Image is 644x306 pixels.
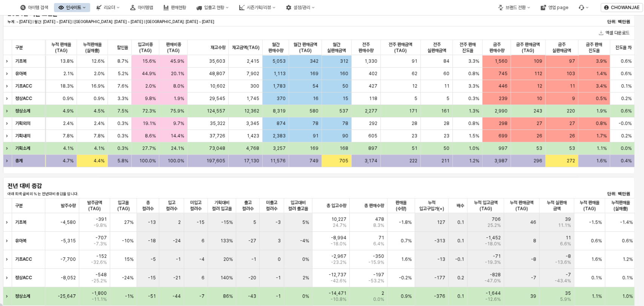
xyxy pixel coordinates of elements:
[369,71,377,77] span: 402
[96,216,107,222] span: -391
[211,200,233,212] span: 기획대비 컬러 입고율
[589,219,602,225] span: -1.5%
[469,95,480,101] span: 0.3%
[443,58,449,64] span: 84
[94,120,105,126] span: 2.4%
[63,95,74,101] span: 0.9%
[3,55,13,67] div: Expand row
[3,130,13,142] div: Expand row
[273,145,286,151] span: 3,257
[16,3,52,12] div: 아이템 검색
[569,120,575,126] span: 27
[171,108,184,114] span: 75.9%
[469,71,480,77] span: 0.8%
[499,95,507,101] span: 239
[620,219,633,225] span: -1.4%
[3,155,13,167] div: Expand row
[143,120,156,126] span: 19.1%
[443,145,449,151] span: 50
[566,71,575,77] span: 103
[15,146,30,151] strong: 기획소계
[441,158,449,164] span: 211
[145,83,156,89] span: 2.0%
[292,42,319,54] span: 월간 판매금액(TAG)
[533,158,542,164] span: 296
[548,5,568,10] div: 영업 page
[409,158,417,164] span: 222
[342,120,348,126] span: 78
[246,145,260,151] span: 4,768
[565,216,571,222] span: 39
[117,108,128,114] span: 7.5%
[15,133,30,138] strong: 기획내의
[469,58,480,64] span: 3.3%
[313,95,318,101] span: 16
[399,219,412,225] span: -1.8%
[495,58,507,64] span: 1,560
[536,3,573,12] div: 영업 page
[621,108,632,114] span: 0.6%
[178,219,181,225] span: 2
[543,200,571,212] span: 누적 실판매 금액
[457,219,464,225] span: 0.1
[310,71,318,77] span: 169
[536,133,542,139] span: 26
[572,95,575,101] span: 9
[15,203,23,209] span: 구분
[469,133,480,139] span: 1.5%
[495,108,507,114] span: 2,990
[142,108,156,114] span: 72.3%
[207,158,226,164] span: 197,605
[621,83,632,89] span: 0.1%
[470,200,501,212] span: 누적 입고금액(TAG)
[60,83,74,89] span: 18.3%
[596,83,607,89] span: 3.4%
[142,145,156,151] span: 27.7%
[94,158,105,164] span: 4.4%
[171,133,184,139] span: 14.4%
[124,219,134,225] span: 27%
[232,45,260,51] span: 재고금액(TAG)
[263,200,281,212] span: 미출고 컬러수
[578,18,630,25] p: 단위: 백만원
[444,120,449,126] span: 28
[142,58,156,64] span: 15.6%
[493,3,535,12] div: 브랜드 전환
[63,158,74,164] span: 4.7%
[210,95,226,101] span: 29,545
[3,92,13,105] div: Expand row
[339,108,348,114] span: 537
[15,45,23,51] span: 구분
[498,145,507,151] span: 997
[174,83,184,89] span: 8.0%
[148,219,156,225] span: -13
[412,145,417,151] span: 51
[621,158,632,164] span: 0.4%
[15,121,30,126] strong: 기획외의
[444,83,449,89] span: 11
[277,120,286,126] span: 874
[368,145,377,151] span: 897
[3,142,13,154] div: Expand row
[340,71,348,77] span: 160
[596,108,607,114] span: 1.9%
[63,108,74,114] span: 4.9%
[207,108,226,114] span: 124,557
[8,191,423,197] p: 아래 회색 글씨의 % 는 전년대비 증감율 입니다.
[3,232,13,250] div: Expand row
[549,42,575,54] span: 금주 실판매금액
[54,3,90,12] button: 인사이트
[94,71,105,77] span: 2.0%
[253,219,256,225] span: 5
[15,71,26,76] strong: 유아복
[621,145,632,151] span: 0.0%
[368,133,377,139] span: 605
[192,3,233,12] button: 입출고 현황
[117,83,128,89] span: 7.6%
[247,5,271,10] div: 시즌기획/리뷰
[443,71,449,77] span: 60
[63,133,74,139] span: 7.8%
[596,145,607,151] span: 1.1%
[340,145,348,151] span: 168
[15,220,26,225] strong: 기초복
